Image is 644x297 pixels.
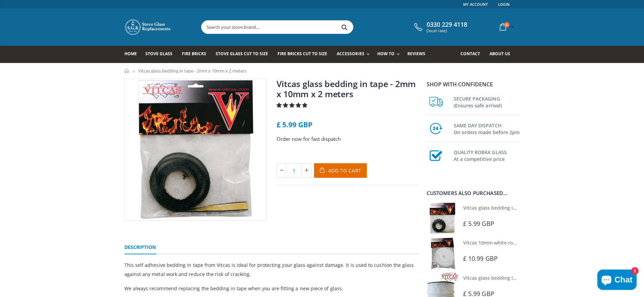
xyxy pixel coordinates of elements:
[427,191,520,196] div: Customers also purchased...
[124,260,419,279] p: This self adhesive bedding in tape from Vitcas is ideal for protecting your glass against damage....
[463,254,498,262] span: £ 10.99 GBP
[337,21,352,34] button: Search
[278,46,332,63] a: Fire Bricks Cut To Size
[145,51,172,57] span: Stove Glass
[454,121,520,136] h3: SAME DAY DISPATCH On orders made before 2pm
[182,51,206,57] span: Fire Bricks
[277,78,416,100] a: Vitcas glass bedding in tape - 2mm x 10mm x 2 meters
[460,46,485,63] a: Contact
[412,21,467,33] a: 0330 229 4118 (local rate)
[427,21,467,28] span: 0330 229 4118
[124,284,419,293] p: We always recommend replacing the bedding in tape when you are fitting a new piece of glass.
[407,51,425,57] span: Reviews
[407,46,430,63] a: Reviews
[182,46,211,63] a: Fire Bricks
[463,219,494,228] span: £ 5.99 GBP
[277,120,312,129] span: £ 5.99 GBP
[427,203,458,234] img: Vitcas stove glass bedding in tape
[497,20,515,34] a: 0
[124,46,142,63] a: Home
[377,46,403,63] a: How To
[277,102,309,108] span: 4.85 stars
[328,167,362,174] span: Add to Cart
[427,237,458,269] img: Vitcas white rope, glue and gloves kit 10mm
[314,163,367,178] button: Add to Cart
[124,19,172,36] img: Stove Glass Replacement
[124,69,129,73] a: Home
[216,46,273,63] a: Stove Glass Cut To Size
[216,51,268,57] span: Stove Glass Cut To Size
[490,46,515,63] a: About us
[337,51,364,57] span: Accessories
[124,241,156,254] a: Description
[454,148,520,163] h3: QUALITY ROBAX GLASS At a competitive price
[463,205,589,211] a: Vitcas glass bedding in tape - 2mm x 10mm x 2 meters
[490,51,510,57] span: About us
[337,46,373,63] a: Accessories
[138,68,246,74] span: Vitcas glass bedding in tape - 2mm x 10mm x 2 meters
[460,51,480,57] span: Contact
[504,22,509,27] span: 0
[201,21,429,34] input: Search your stove brand...
[454,94,520,109] h3: SECURE PACKAGING (Ensures safe arrival)
[427,28,467,33] span: (local rate)
[595,270,639,292] inbox-online-store-chat: Shopify online store chat
[377,51,395,57] span: How To
[145,46,177,63] a: Stove Glass
[125,79,266,220] img: vitcas-stove-tape-self-adhesive-black_800x_crop_center.jpg
[463,239,596,246] a: Vitcas 10mm white rope kit - includes rope seal and glue!
[463,275,607,281] a: Vitcas glass bedding in tape - 2mm x 15mm x 2 meters (White)
[277,135,419,143] p: Order now for fast dispatch
[427,80,520,88] p: Shop with confidence
[124,51,137,57] span: Home
[278,51,327,57] span: Fire Bricks Cut To Size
